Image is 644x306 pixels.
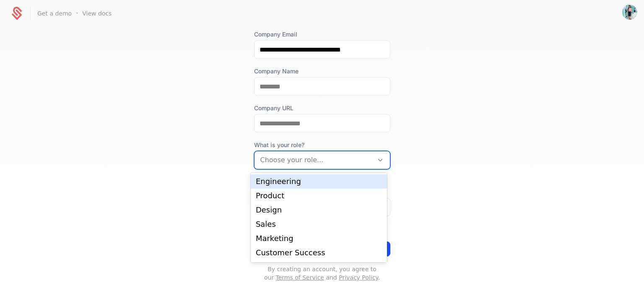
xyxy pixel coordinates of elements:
[37,9,72,18] a: Get a demo
[622,5,637,20] img: Imalsha Karunarathna
[256,178,382,185] div: Engineering
[339,274,378,281] a: Privacy Policy
[256,192,382,200] div: Product
[254,104,390,112] label: Company URL
[256,206,382,214] div: Design
[254,30,390,39] label: Company Email
[256,220,382,228] div: Sales
[254,265,390,282] p: By creating an account, you agree to our and .
[76,8,78,18] span: ·
[82,9,112,18] a: View docs
[254,141,390,149] span: What is your role?
[276,274,324,281] a: Terms of Service
[254,67,390,75] label: Company Name
[256,235,382,242] div: Marketing
[256,249,382,257] div: Customer Success
[622,5,637,20] button: Open user button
